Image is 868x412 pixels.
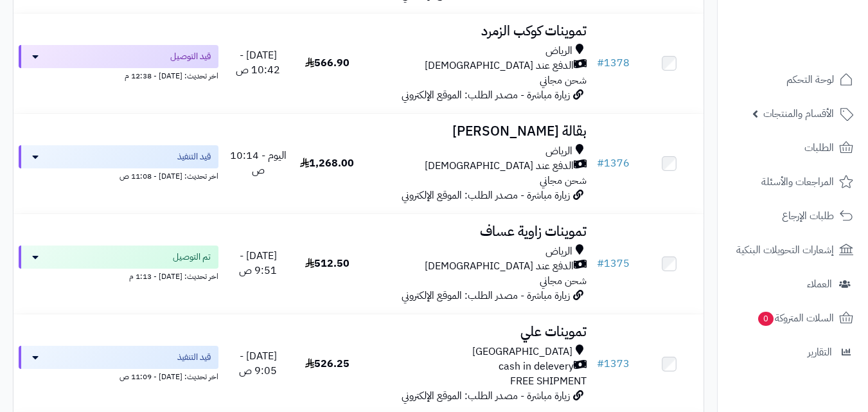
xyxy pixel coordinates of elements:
[725,132,860,163] a: الطلبات
[597,156,630,171] a: #1376
[807,275,832,293] span: العملاء
[239,348,277,379] span: [DATE] - 9:05 ص
[597,55,604,71] span: #
[736,241,834,259] span: إشعارات التحويلات البنكية
[425,159,574,174] span: الدفع عند [DEMOGRAPHIC_DATA]
[19,168,218,182] div: اخر تحديث: [DATE] - 11:08 ص
[402,388,570,404] span: زيارة مباشرة - مصدر الطلب: الموقع الإلكتروني
[782,207,834,225] span: طلبات الإرجاع
[597,356,630,372] a: #1373
[236,48,280,78] span: [DATE] - 10:42 ص
[725,235,860,265] a: إشعارات التحويلات البنكية
[177,351,211,364] span: قيد التنفيذ
[239,248,277,278] span: [DATE] - 9:51 ص
[19,369,218,382] div: اخر تحديث: [DATE] - 11:09 ص
[367,224,587,239] h3: تموينات زاوية عساف
[305,356,350,372] span: 526.25
[597,55,630,71] a: #1378
[725,64,860,95] a: لوحة التحكم
[786,71,834,89] span: لوحة التحكم
[305,55,350,71] span: 566.90
[300,156,354,171] span: 1,268.00
[761,173,834,191] span: المراجعات والأسئلة
[367,24,587,39] h3: تموينات كوكب الزمرد
[545,144,572,159] span: الرياض
[170,50,211,63] span: قيد التوصيل
[597,256,630,271] a: #1375
[540,173,587,188] span: شحن مجاني
[177,150,211,163] span: قيد التنفيذ
[757,309,834,327] span: السلات المتروكة
[597,256,604,271] span: #
[510,373,587,389] span: FREE SHIPMENT
[725,166,860,197] a: المراجعات والأسئلة
[425,58,574,73] span: الدفع عند [DEMOGRAPHIC_DATA]
[545,244,572,259] span: الرياض
[725,337,860,368] a: التقارير
[472,345,572,359] span: [GEOGRAPHIC_DATA]
[173,251,211,264] span: تم التوصيل
[367,124,587,139] h3: بقالة [PERSON_NAME]
[597,356,604,372] span: #
[725,269,860,300] a: العملاء
[725,201,860,231] a: طلبات الإرجاع
[763,105,834,123] span: الأقسام والمنتجات
[758,312,774,326] span: 0
[402,188,570,203] span: زيارة مباشرة - مصدر الطلب: الموقع الإلكتروني
[19,68,218,82] div: اخر تحديث: [DATE] - 12:38 م
[499,359,574,374] span: cash in delevery
[540,73,587,88] span: شحن مجاني
[305,256,350,271] span: 512.50
[425,259,574,274] span: الدفع عند [DEMOGRAPHIC_DATA]
[804,139,834,157] span: الطلبات
[808,343,832,361] span: التقارير
[540,273,587,289] span: شحن مجاني
[19,269,218,282] div: اخر تحديث: [DATE] - 1:13 م
[597,156,604,171] span: #
[367,325,587,339] h3: تموينات علي
[402,288,570,303] span: زيارة مباشرة - مصدر الطلب: الموقع الإلكتروني
[230,148,287,178] span: اليوم - 10:14 ص
[402,87,570,103] span: زيارة مباشرة - مصدر الطلب: الموقع الإلكتروني
[725,303,860,334] a: السلات المتروكة0
[545,44,572,58] span: الرياض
